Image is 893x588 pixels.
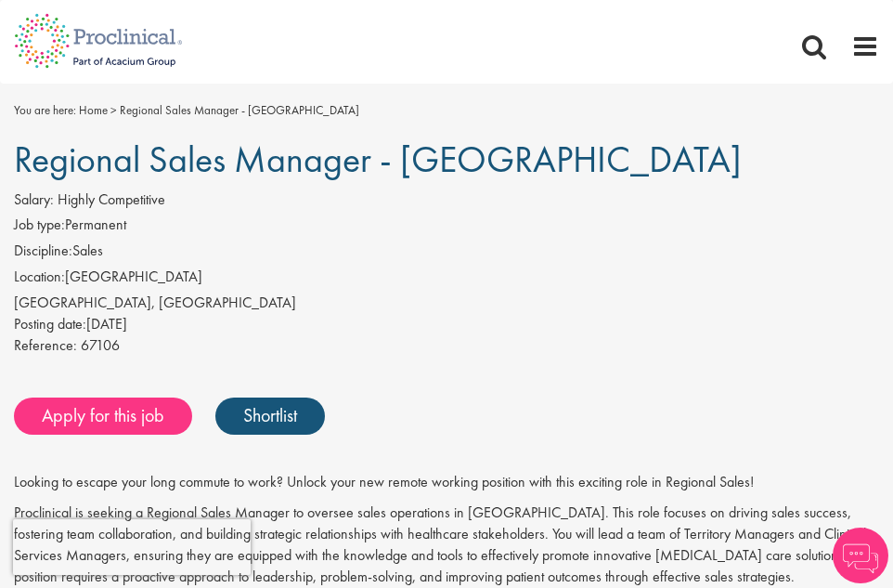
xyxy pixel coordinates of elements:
li: [GEOGRAPHIC_DATA] [14,267,879,293]
img: Chatbot [833,528,888,583]
li: Permanent [14,215,879,241]
label: Discipline: [14,241,72,262]
div: [GEOGRAPHIC_DATA], [GEOGRAPHIC_DATA] [14,293,879,314]
iframe: reCAPTCHA [13,519,251,575]
span: Highly Competitive [58,189,165,209]
label: Location: [14,267,65,288]
label: Reference: [14,335,77,357]
label: Job type: [14,215,65,236]
li: Sales [14,241,879,267]
p: Proclinical is seeking a Regional Sales Manager to oversee sales operations in [GEOGRAPHIC_DATA].... [14,503,879,587]
label: Salary: [14,189,54,211]
span: Regional Sales Manager - [GEOGRAPHIC_DATA] [14,136,742,183]
a: Apply for this job [14,398,192,435]
div: [DATE] [14,314,879,335]
span: 67106 [81,335,120,355]
span: Regional Sales Manager - [GEOGRAPHIC_DATA] [120,102,359,118]
span: Posting date: [14,314,86,333]
p: Looking to escape your long commute to work? Unlock your new remote working position with this ex... [14,472,879,493]
a: Shortlist [215,398,325,435]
